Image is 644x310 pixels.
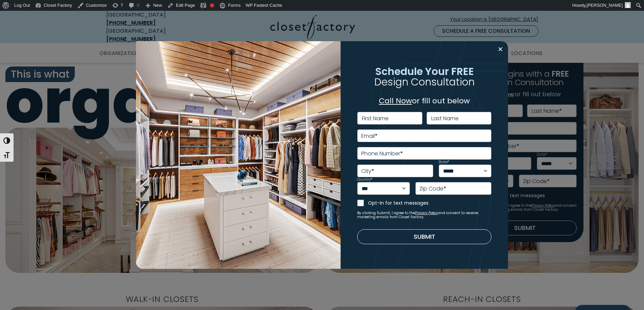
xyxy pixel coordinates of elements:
[375,64,474,78] span: Schedule Your FREE
[357,211,492,219] small: By clicking Submit, I agree to the and consent to receive marketing emails from Closet Factory.
[361,151,403,156] label: Phone Number
[361,169,374,174] label: City
[357,178,372,181] label: Country
[415,210,438,215] a: Privacy Policy
[357,95,492,106] p: or fill out below
[362,116,389,121] label: First Name
[210,3,214,7] div: Needs improvement
[361,133,377,139] label: Email
[439,160,449,164] label: State
[136,41,341,269] img: Walk in closet with island
[379,96,412,106] a: Call Now
[496,44,505,55] button: Close modal
[357,229,492,244] button: Submit
[368,200,492,206] label: Opt-in for text messages
[374,75,475,89] span: Design Consultation
[419,186,446,191] label: Zip Code
[431,116,459,121] label: Last Name
[586,3,623,8] span: [PERSON_NAME]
